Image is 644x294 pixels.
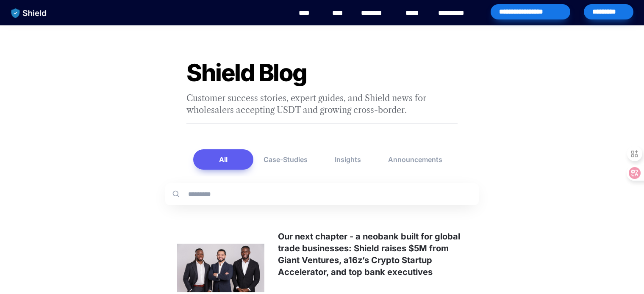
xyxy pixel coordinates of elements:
[318,149,378,170] button: Insights
[186,93,428,115] span: Customer success stories, expert guides, and Shield news for wholesalers accepting USDT and growi...
[186,58,307,87] span: Shield Blog
[193,149,253,170] button: All
[7,4,51,22] img: website logo
[380,149,451,170] button: Announcements
[255,149,316,170] button: Case-Studies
